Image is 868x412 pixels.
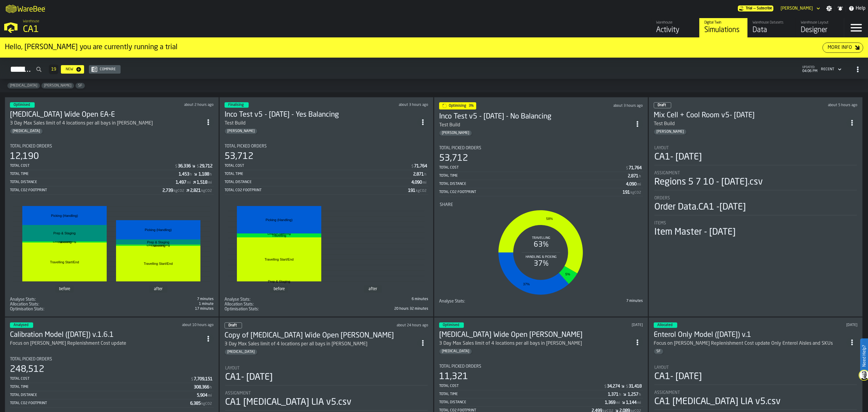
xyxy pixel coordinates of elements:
[174,189,184,193] span: kgCO2
[225,188,408,192] div: Total CO2 Footprint
[10,357,214,407] div: stat-Total Picked Orders
[8,84,40,88] span: Enteral
[439,166,625,170] div: Total Cost
[369,287,377,291] text: after
[61,65,84,74] button: button-New
[10,120,153,127] div: 3 Day Max Sales limit of 4 locations per all bays in [PERSON_NAME]
[225,129,257,133] span: Gregg
[439,384,604,388] div: Total Cost
[554,323,643,327] div: Updated: 9/30/2025, 2:54:08 PM Created: 9/30/2025, 2:51:43 PM
[443,323,459,327] span: Optimised
[639,174,641,179] span: h
[704,21,743,25] div: Digital Twin
[439,146,643,151] div: Title
[439,330,632,340] div: Enteral Wide Open EA-EC
[14,323,28,327] span: Analysed
[10,180,176,184] div: Total Distance
[336,323,428,328] div: Updated: 9/30/2025, 4:17:32 PM Created: 9/30/2025, 4:17:32 PM
[225,331,417,341] h3: Copy of [MEDICAL_DATA] Wide Open [PERSON_NAME]
[654,146,857,165] div: stat-Layout
[225,302,428,307] div: stat-Allocation Stats:
[654,365,857,385] div: stat-Layout
[10,393,197,397] div: Total Distance
[439,182,626,186] div: Total Distance
[76,84,85,88] span: SF
[654,177,763,188] div: Regions 5 7 10 - [DATE].csv
[228,324,237,327] span: Draft
[10,357,52,362] span: Total Picked Orders
[608,392,618,397] div: Stat Value
[225,307,259,312] span: Optimisation Stats:
[23,24,186,35] div: CA1
[439,392,608,396] div: Total Time
[10,120,203,127] div: 3 Day Max Sales limit of 4 locations per all bays in EA-ED
[210,385,212,390] span: h
[439,112,632,122] h3: Inco Test v5 - [DATE] - No Balancing
[225,110,417,120] div: Inco Test v5 - 10.01.25 - Yes Balancing
[439,299,540,304] div: Title
[439,122,460,129] div: Test Build
[439,112,632,122] div: Inco Test v5 - 10.01.25 - No Balancing
[10,307,111,312] div: Title
[225,391,251,396] span: Assignment
[10,357,214,362] div: Title
[210,173,212,177] span: h
[225,297,250,302] span: Analyse Stats:
[225,302,254,307] span: Allocation Stats:
[822,43,863,53] button: button-More Info
[844,18,868,37] label: button-toggle-Menu
[191,377,193,382] span: $
[654,390,857,410] div: stat-Assignment
[23,19,39,24] span: Warehouse
[225,144,428,149] div: Title
[654,349,663,353] span: SF
[225,110,417,120] h3: Inco Test v5 - [DATE] - Yes Balancing
[434,97,648,317] div: ItemListCard-DashboardItemContainer
[628,174,638,179] div: Stat Value
[414,164,427,169] div: Stat Value
[10,340,203,347] div: Focus on EA-EC Replenishment Cost update
[10,110,203,120] div: Enteral Wide Open EA-E
[796,18,844,37] a: link-to-/wh/i/76e2a128-1b54-4d66-80d4-05ae4c277723/designer
[607,384,620,389] div: Stat Value
[154,287,163,291] text: after
[208,181,212,185] span: mi
[225,302,325,307] div: Title
[179,172,189,177] div: Stat Value
[197,393,207,398] div: Stat Value
[439,146,481,151] span: Total Picked Orders
[629,166,642,170] div: Stat Value
[654,196,857,201] div: Title
[639,393,641,397] span: h
[225,397,351,408] div: CA1 [MEDICAL_DATA] LIA v5.csv
[225,120,246,127] div: Test Build
[176,180,186,185] div: Stat Value
[10,377,190,381] div: Total Cost
[605,400,615,405] div: Stat Value
[10,144,214,149] div: Title
[654,171,857,176] div: Title
[197,164,199,169] span: $
[219,97,433,317] div: ItemListCard-DashboardItemContainer
[439,322,464,328] div: status-3 2
[747,18,796,37] a: link-to-/wh/i/76e2a128-1b54-4d66-80d4-05ae4c277723/data
[10,164,175,168] div: Total Cost
[10,139,214,312] section: card-SimulationDashboardCard-optimised
[439,330,632,340] h3: [MEDICAL_DATA] Wide Open [PERSON_NAME]
[753,21,791,25] div: Warehouse Datasets
[59,287,70,291] text: before
[225,144,267,149] span: Total Picked Orders
[654,390,857,395] div: Title
[654,146,669,151] span: Layout
[194,377,212,382] div: Stat Value
[654,196,857,215] div: stat-Orders
[225,307,428,312] div: stat-Optimisation Stats:
[469,104,474,108] span: 3%
[225,372,273,383] div: CA1- [DATE]
[10,401,190,405] div: Total CO2 Footprint
[738,5,773,11] div: Menu Subscription
[654,365,669,370] span: Layout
